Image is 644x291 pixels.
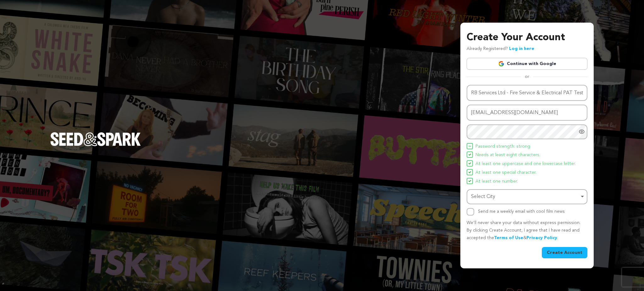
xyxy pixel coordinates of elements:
[509,47,534,51] a: Log in here
[50,132,141,159] a: Seed&Spark Homepage
[475,178,518,185] span: At least one number.
[50,132,141,146] img: Seed&Spark Logo
[467,105,587,121] input: Email address
[471,192,579,201] div: Select City
[469,171,471,173] img: Seed&Spark Icon
[469,145,471,147] img: Seed&Spark Icon
[542,247,587,258] button: Create Account
[498,61,504,67] img: Google logo
[469,180,471,182] img: Seed&Spark Icon
[467,58,587,70] a: Continue with Google
[469,162,471,165] img: Seed&Spark Icon
[475,169,536,177] span: At least one special character.
[467,219,587,242] p: We’ll never share your data without express permission. By clicking Create Account, I agree that ...
[475,143,530,151] span: Password strength: strong
[467,85,587,101] input: Name
[579,129,585,135] a: Show password as plain text. Warning: this will display your password on the screen.
[478,209,565,214] label: Send me a weekly email with cool film news
[521,74,533,80] span: or
[467,45,534,53] p: Already Registered?
[469,153,471,156] img: Seed&Spark Icon
[494,236,523,240] a: Terms of Use
[467,30,587,45] h3: Create Your Account
[475,151,540,159] span: Needs at least eight characters.
[475,160,576,168] span: At least one uppercase and one lowercase letter.
[526,236,557,240] a: Privacy Policy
